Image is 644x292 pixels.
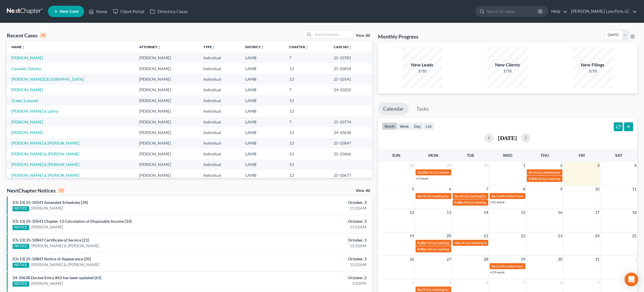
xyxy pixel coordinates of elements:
span: 9:40a [417,247,426,251]
span: 3 [597,162,600,169]
span: Mon [428,153,438,158]
h2: [DATE] [498,135,517,141]
td: 25-10666 [329,149,372,159]
span: 9:30a [454,200,463,204]
a: Nameunfold_more [11,45,25,49]
td: 13 [285,74,329,84]
input: Search by name... [313,30,353,38]
div: Open Intercom Messenger [625,273,638,286]
a: [PERSON_NAME] & [PERSON_NAME] [31,262,99,267]
a: [PERSON_NAME] & [PERSON_NAME] [11,173,79,178]
a: Help [548,6,568,17]
td: LAMB [241,127,285,138]
i: unfold_more [212,46,215,49]
a: Green, Lutasshi [11,98,39,103]
td: LAMB [241,52,285,63]
span: 17 [594,209,600,216]
span: 7 [597,279,600,286]
span: 20 [446,232,452,239]
div: NextChapter Notices [7,187,64,194]
td: 13 [285,159,329,170]
span: 21 [483,232,489,239]
a: [PERSON_NAME] & [PERSON_NAME] [11,141,79,145]
td: [PERSON_NAME] [135,159,199,170]
td: LAMB [241,63,285,74]
a: View All [356,34,370,38]
a: (Ch 13) 25-10847 Notice of Appearance [20] [13,256,91,261]
div: 1/10 [487,68,527,74]
span: Confirmation hearing for [PERSON_NAME] [496,194,560,198]
span: 14 [483,209,489,216]
td: [PERSON_NAME] [135,95,199,106]
a: [PERSON_NAME] [31,281,63,286]
div: New Filings [573,62,613,68]
td: [PERSON_NAME] [135,63,199,74]
span: 29 [520,256,526,263]
div: 5:01PM [252,281,366,286]
div: 11:01AM [252,243,366,249]
div: NOTICE [13,244,29,249]
i: unfold_more [349,46,352,49]
span: Fri [579,153,585,158]
div: October, 3 [252,256,366,262]
td: 25-10541 [329,74,372,84]
span: 9a [491,194,495,198]
a: [PERSON_NAME] & [PERSON_NAME] [31,243,99,249]
span: 341(a) meeting for [PERSON_NAME] [461,241,516,245]
a: [PERSON_NAME] [31,205,63,211]
td: 13 [285,170,329,181]
a: Typeunfold_more [203,45,215,49]
a: [PERSON_NAME] [11,130,43,135]
td: LAMB [241,138,285,149]
td: Individual [199,159,241,170]
h3: Monthly Progress [378,33,418,40]
span: 6 [560,279,563,286]
span: 341(a) meeting for [PERSON_NAME] [422,287,477,292]
span: 9a [417,287,421,292]
a: [PERSON_NAME] & [PERSON_NAME] [11,162,79,167]
td: 24-10638 [329,127,372,138]
a: Districtunfold_more [245,45,264,49]
a: [PERSON_NAME] [11,55,43,60]
td: [PERSON_NAME] [135,52,199,63]
a: [PERSON_NAME] [11,87,43,92]
td: [PERSON_NAME] [135,170,199,181]
div: NOTICE [13,206,29,211]
td: Individual [199,63,241,74]
a: Client Portal [110,6,147,17]
td: 13 [285,106,329,116]
button: day [412,122,423,130]
a: Cavalier, Zatisha [11,66,41,71]
a: [PERSON_NAME][GEOGRAPHIC_DATA] [11,77,84,82]
span: 9a [528,170,532,175]
td: LAMB [241,117,285,127]
td: Individual [199,85,241,95]
div: NOTICE [13,225,29,230]
button: month [382,122,397,130]
a: +19 more [490,270,505,274]
span: 31 [594,256,600,263]
td: [PERSON_NAME] [135,127,199,138]
div: October, 3 [252,237,366,243]
a: (Ch 13) 25-10541 Chapter 13 Calculation of Disposable Income [33] [13,219,131,224]
td: 25-10781 [329,52,372,63]
span: 26 [409,256,415,263]
td: 13 [285,95,329,106]
i: unfold_more [22,46,25,49]
td: 7 [285,117,329,127]
a: [PERSON_NAME] [11,119,43,124]
td: 25-10774 [329,117,372,127]
span: 1 [634,256,637,263]
div: 10 [58,188,64,193]
span: 341(a) meeting for [PERSON_NAME] [426,241,481,245]
div: NOTICE [13,281,29,287]
span: 27 [446,256,452,263]
td: Individual [199,95,241,106]
td: [PERSON_NAME] [135,117,199,127]
div: 11:01AM [252,262,366,267]
span: Tue [467,153,474,158]
span: 9a [417,194,421,198]
span: 341(a) meeting for [PERSON_NAME] [428,170,483,175]
a: 24-10638 Docket Entry #63 has been updated [63] [13,275,101,280]
button: week [397,122,412,130]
